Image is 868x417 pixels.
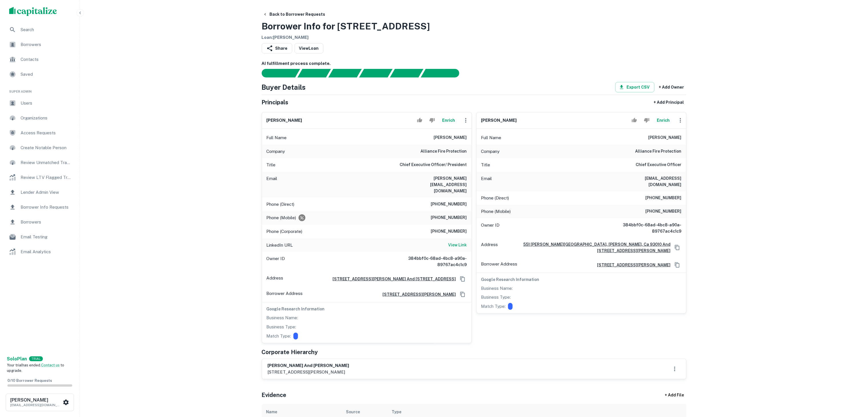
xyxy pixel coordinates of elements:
[267,228,303,235] p: Phone (Corporate)
[266,408,277,415] div: Name
[448,242,467,249] a: View Link
[255,69,298,77] div: Sending borrower request to AI...
[21,129,72,136] span: Access Requests
[328,69,362,77] div: Documents found, AI parsing details...
[481,208,511,215] p: Phone (Mobile)
[431,214,467,221] h6: [PHONE_NUMBER]
[431,201,467,208] h6: [PHONE_NUMBER]
[5,185,75,199] a: Lender Admin View
[5,230,75,244] a: Email Testing
[5,23,75,37] div: Search
[262,391,287,399] h5: Evidence
[262,34,430,41] h6: Loan : [PERSON_NAME]
[5,96,75,110] div: Users
[268,362,349,369] h6: [PERSON_NAME] and [PERSON_NAME]
[7,363,64,373] span: Your trial has ended. to upgrade.
[398,255,467,268] h6: 384bbf0c-68ad-4bc8-a90a-89767ac4c1c9
[267,255,285,268] p: Owner ID
[481,161,490,168] p: Title
[21,56,72,63] span: Contacts
[839,371,868,399] iframe: Chat Widget
[481,117,517,124] h6: [PERSON_NAME]
[267,306,467,312] h6: Google Research Information
[481,276,682,283] h6: Google Research Information
[421,69,466,77] div: AI fulfillment process complete.
[636,161,682,168] h6: Chief Executive Officer
[21,115,72,121] span: Organizations
[481,175,492,188] p: Email
[5,38,75,51] div: Borrowers
[41,363,60,367] a: Contact us
[21,71,72,78] span: Saved
[21,144,72,151] span: Create Notable Person
[5,53,75,66] div: Contacts
[652,97,686,107] button: + Add Principal
[642,115,652,126] button: Reject
[654,115,672,126] button: Enrich
[481,285,513,292] p: Business Name:
[267,117,302,124] h6: [PERSON_NAME]
[267,134,287,141] p: Full Name
[481,303,506,310] p: Match Type:
[5,200,75,214] div: Borrower Info Requests
[262,348,318,356] h5: Corporate Hierarchy
[635,148,682,155] h6: alliance fire protection
[5,67,75,81] a: Saved
[268,369,349,376] p: [STREET_ADDRESS][PERSON_NAME]
[431,228,467,235] h6: [PHONE_NUMBER]
[421,148,467,155] h6: alliance fire protection
[7,378,52,383] span: 0 / 10 Borrower Requests
[673,243,682,252] button: Copy Address
[21,189,72,196] span: Lender Admin View
[398,175,467,194] h6: [PERSON_NAME][EMAIL_ADDRESS][DOMAIN_NAME]
[267,333,291,340] p: Match Type:
[21,204,72,211] span: Borrower Info Requests
[5,82,75,96] li: Super Admin
[267,275,283,283] p: Address
[261,9,328,19] button: Back to Borrower Requests
[646,208,682,215] h6: [PHONE_NUMBER]
[267,290,303,299] p: Borrower Address
[649,134,682,141] h6: [PERSON_NAME]
[299,214,305,221] div: Requests to not be contacted at this number
[328,276,456,282] a: [STREET_ADDRESS][PERSON_NAME] And [STREET_ADDRESS]
[458,290,467,299] button: Copy Address
[5,171,75,184] a: Review LTV Flagged Transactions
[629,115,639,126] button: Accept
[481,294,511,301] p: Business Type:
[262,82,306,92] h4: Buyer Details
[267,314,298,321] p: Business Name:
[5,111,75,125] a: Organizations
[613,175,682,188] h6: [EMAIL_ADDRESS][DOMAIN_NAME]
[346,408,360,415] div: Source
[378,291,456,298] h6: [STREET_ADDRESS][PERSON_NAME]
[5,156,75,169] div: Review Unmatched Transactions
[295,43,323,53] a: ViewLoan
[392,408,402,415] div: Type
[21,174,72,181] span: Review LTV Flagged Transactions
[654,390,694,400] div: + Add File
[5,141,75,155] a: Create Notable Person
[10,398,62,402] h6: [PERSON_NAME]
[5,126,75,140] div: Access Requests
[481,134,502,141] p: Full Name
[458,275,467,283] button: Copy Address
[267,175,277,194] p: Email
[21,159,72,166] span: Review Unmatched Transactions
[593,262,671,268] a: [STREET_ADDRESS][PERSON_NAME]
[262,43,292,53] button: Share
[390,69,423,77] div: Principals found, still searching for contact information. This may take time...
[5,215,75,229] div: Borrowers
[646,195,682,201] h6: [PHONE_NUMBER]
[21,26,72,33] span: Search
[657,82,686,92] button: + Add Owner
[415,115,425,126] button: Accept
